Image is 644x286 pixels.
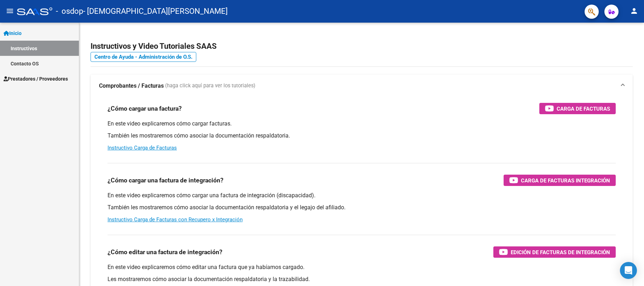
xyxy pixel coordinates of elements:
h3: ¿Cómo cargar una factura de integración? [108,175,224,185]
h2: Instructivos y Video Tutoriales SAAS [91,40,633,53]
a: Centro de Ayuda - Administración de O.S. [91,52,196,62]
span: - [DEMOGRAPHIC_DATA][PERSON_NAME] [83,4,228,19]
span: Inicio [4,29,22,37]
h3: ¿Cómo cargar una factura? [108,104,182,113]
mat-icon: person [630,7,638,15]
strong: Comprobantes / Facturas [99,82,164,90]
span: Carga de Facturas Integración [521,176,610,185]
button: Edición de Facturas de integración [493,246,616,258]
mat-expansion-panel-header: Comprobantes / Facturas (haga click aquí para ver los tutoriales) [91,75,633,97]
span: (haga click aquí para ver los tutoriales) [165,82,255,90]
p: En este video explicaremos cómo cargar una factura de integración (discapacidad). [108,192,616,199]
a: Instructivo Carga de Facturas con Recupero x Integración [108,216,243,223]
span: - osdop [56,4,83,19]
span: Carga de Facturas [557,104,610,113]
mat-icon: menu [6,7,14,15]
span: Edición de Facturas de integración [511,248,610,257]
h3: ¿Cómo editar una factura de integración? [108,247,222,257]
p: También les mostraremos cómo asociar la documentación respaldatoria. [108,132,616,140]
p: También les mostraremos cómo asociar la documentación respaldatoria y el legajo del afiliado. [108,204,616,211]
p: En este video explicaremos cómo editar una factura que ya habíamos cargado. [108,263,616,271]
p: Les mostraremos cómo asociar la documentación respaldatoria y la trazabilidad. [108,275,616,283]
p: En este video explicaremos cómo cargar facturas. [108,120,616,128]
div: Open Intercom Messenger [620,262,637,279]
a: Instructivo Carga de Facturas [108,145,177,151]
button: Carga de Facturas Integración [504,175,616,186]
span: Prestadores / Proveedores [4,75,68,83]
button: Carga de Facturas [539,103,616,114]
